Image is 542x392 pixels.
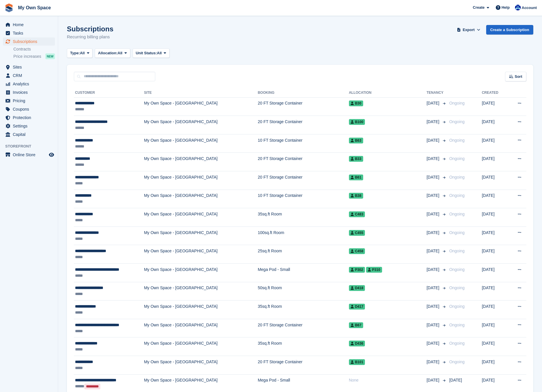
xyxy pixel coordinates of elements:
div: None [349,377,427,383]
td: My Own Space - [GEOGRAPHIC_DATA] [144,171,258,190]
td: [DATE] [482,356,507,375]
td: [DATE] [482,208,507,227]
td: My Own Space - [GEOGRAPHIC_DATA] [144,337,258,356]
span: All [80,50,85,56]
td: [DATE] [482,171,507,190]
span: Ongoing [449,230,465,235]
td: [DATE] [482,190,507,208]
span: Protection [13,114,48,122]
h1: Subscriptions [67,25,113,33]
img: stora-icon-8386f47178a22dfd0bd8f6a31ec36ba5ce8667c1dd55bd0f319d3a0aa187defe.svg [5,3,13,12]
td: 35sq.ft Room [258,337,349,356]
span: Online Store [13,151,48,159]
a: menu [3,63,55,71]
a: menu [3,88,55,96]
a: Create a Subscription [486,25,533,35]
a: menu [3,130,55,139]
span: Ongoing [449,193,465,198]
span: Type: [70,50,80,56]
a: menu [3,29,55,37]
span: B61 [349,175,363,180]
span: D436 [349,341,365,346]
span: C455 [349,230,365,236]
span: B100 [349,119,365,125]
td: 20 FT Storage Container [258,171,349,190]
span: [DATE] [427,119,441,125]
td: 50sq.ft Room [258,282,349,301]
a: menu [3,80,55,88]
span: [DATE] [427,267,441,273]
td: My Own Space - [GEOGRAPHIC_DATA] [144,116,258,134]
span: Ongoing [449,285,465,290]
td: [DATE] [482,153,507,171]
td: 10 FT Storage Container [258,134,349,153]
button: Allocation: All [95,48,130,58]
td: [DATE] [482,116,507,134]
td: 20 FT Storage Container [258,153,349,171]
td: 20 FT Storage Container [258,97,349,116]
span: All [117,50,122,56]
button: Unit Status: All [133,48,170,58]
img: Millie Webb [515,5,521,10]
td: My Own Space - [GEOGRAPHIC_DATA] [144,356,258,375]
span: All [157,50,162,56]
span: Ongoing [449,101,465,105]
button: Export [456,25,482,35]
span: Ongoing [449,359,465,364]
td: 20 FT Storage Container [258,356,349,375]
span: [DATE] [449,378,462,382]
span: Ongoing [449,267,465,272]
span: [DATE] [427,211,441,217]
span: [DATE] [427,230,441,236]
span: D418 [349,285,365,291]
span: Help [502,5,510,10]
td: 35sq.ft Room [258,301,349,319]
th: Site [144,88,258,98]
span: [DATE] [427,248,441,254]
span: [DATE] [427,322,441,328]
a: menu [3,21,55,29]
span: Ongoing [449,175,465,179]
td: [DATE] [482,282,507,301]
td: My Own Space - [GEOGRAPHIC_DATA] [144,245,258,264]
span: [DATE] [427,303,441,310]
td: 100sq.ft Room [258,226,349,245]
a: Contracts [13,46,55,52]
span: C458 [349,248,365,254]
td: My Own Space - [GEOGRAPHIC_DATA] [144,97,258,116]
a: menu [3,105,55,113]
a: Preview store [48,151,55,158]
td: My Own Space - [GEOGRAPHIC_DATA] [144,282,258,301]
span: Invoices [13,88,48,96]
span: Pricing [13,97,48,105]
span: Price increases [13,54,41,59]
a: menu [3,37,55,46]
span: Account [522,5,537,11]
td: My Own Space - [GEOGRAPHIC_DATA] [144,208,258,227]
span: Create [473,5,484,10]
td: 35sq.ft Room [258,208,349,227]
span: B63 [349,138,363,143]
td: [DATE] [482,337,507,356]
th: Created [482,88,507,98]
span: Storefront [5,143,58,149]
td: 20 FT Storage Container [258,319,349,337]
span: Ongoing [449,119,465,124]
a: My Own Space [16,3,53,12]
a: menu [3,151,55,159]
td: My Own Space - [GEOGRAPHIC_DATA] [144,319,258,337]
span: Ongoing [449,249,465,253]
span: B67 [349,322,363,328]
td: My Own Space - [GEOGRAPHIC_DATA] [144,226,258,245]
span: Ongoing [449,212,465,216]
span: Unit Status: [136,50,157,56]
span: Analytics [13,80,48,88]
span: B101 [349,359,365,365]
span: C483 [349,211,365,217]
span: [DATE] [427,359,441,365]
td: [DATE] [482,134,507,153]
td: My Own Space - [GEOGRAPHIC_DATA] [144,190,258,208]
td: [DATE] [482,319,507,337]
span: Export [463,27,475,33]
span: Allocation: [98,50,117,56]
